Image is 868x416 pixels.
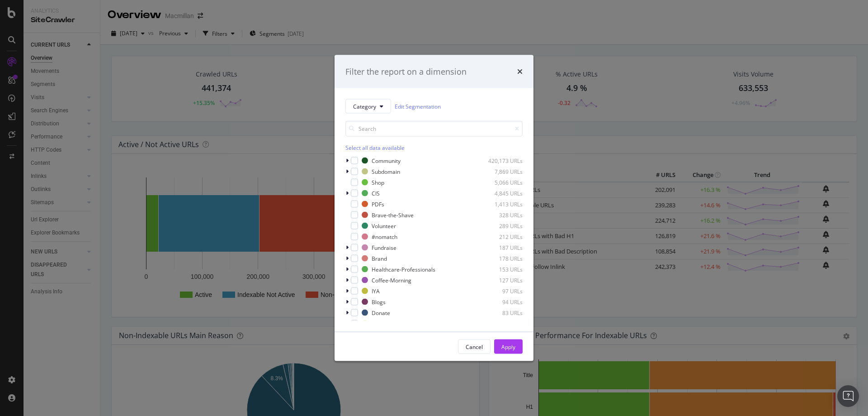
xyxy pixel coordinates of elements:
[372,309,390,316] div: Donate
[478,211,523,219] div: 328 URLs
[494,339,523,354] button: Apply
[372,298,386,306] div: Blogs
[372,200,384,208] div: PDFs
[395,101,441,111] a: Edit Segmentation
[372,167,400,175] div: Subdomain
[372,222,396,230] div: Volunteer
[372,189,380,197] div: CIS
[478,298,523,306] div: 94 URLs
[372,254,387,262] div: Brand
[345,99,391,114] button: Category
[478,309,523,316] div: 83 URLs
[478,287,523,295] div: 97 URLs
[478,167,523,175] div: 7,869 URLs
[517,66,523,77] div: times
[372,233,397,240] div: #nomatch
[353,102,376,110] span: Category
[478,200,523,208] div: 1,413 URLs
[372,211,414,219] div: Brave-the-Shave
[345,144,523,152] div: Select all data available
[478,157,523,164] div: 420,173 URLs
[478,265,523,273] div: 153 URLs
[372,276,411,284] div: Coffee-Morning
[335,55,533,361] div: modal
[478,189,523,197] div: 4,845 URLs
[837,385,859,407] div: Open Intercom Messenger
[466,343,483,350] div: Cancel
[345,66,467,77] div: Filter the report on a dimension
[478,244,523,251] div: 187 URLs
[372,157,401,164] div: Community
[478,254,523,262] div: 178 URLs
[478,178,523,186] div: 5,066 URLs
[478,320,523,327] div: 49 URLs
[372,287,380,295] div: IYA
[372,320,385,327] div: CV19
[372,265,435,273] div: Healthcare-Professionals
[345,121,523,137] input: Search
[478,233,523,240] div: 212 URLs
[478,276,523,284] div: 127 URLs
[372,178,384,186] div: Shop
[458,339,491,354] button: Cancel
[372,244,396,251] div: Fundraise
[478,222,523,230] div: 289 URLs
[501,343,515,350] div: Apply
